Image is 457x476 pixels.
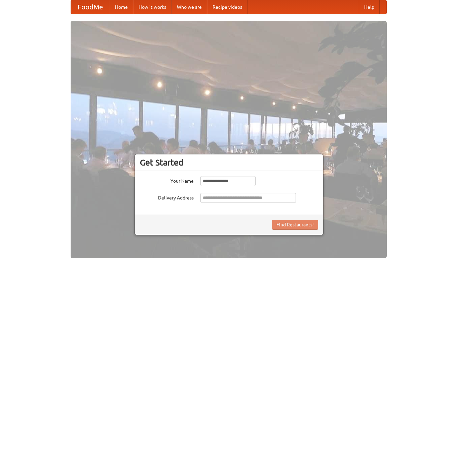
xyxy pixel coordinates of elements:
[140,157,318,168] h3: Get Started
[359,0,380,14] a: Help
[172,0,207,14] a: Who we are
[140,193,194,201] label: Delivery Address
[272,220,318,230] button: Find Restaurants!
[140,176,194,184] label: Your Name
[71,0,110,14] a: FoodMe
[110,0,133,14] a: Home
[133,0,172,14] a: How it works
[207,0,247,14] a: Recipe videos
